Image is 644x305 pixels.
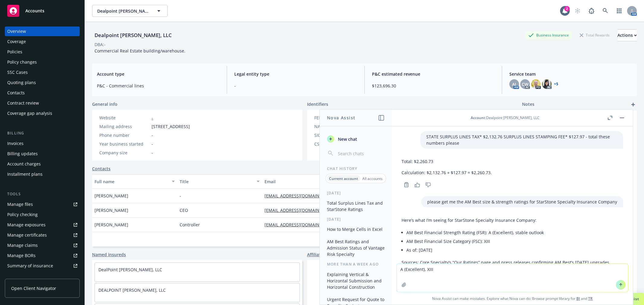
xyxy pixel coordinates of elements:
span: - [152,132,153,138]
p: Calculation: $2,132.76 + $127.97 = $2,260.73. [402,169,492,176]
div: Account charges [7,159,41,169]
button: Title [177,174,262,189]
span: CW [522,81,528,87]
h1: Nova Assist [327,115,355,121]
button: Thumbs down [423,181,433,189]
a: TR [588,296,593,301]
a: Policies [5,47,80,57]
a: Named insureds [92,251,126,258]
div: Manage certificates [7,230,47,240]
div: Phone number [99,132,149,138]
div: SSC Cases [7,68,28,77]
div: [DATE] [320,217,392,222]
span: Account [471,115,485,120]
a: Billing updates [5,149,80,159]
button: Total Surplus Lines Tax and StarStone Ratings [325,198,387,214]
a: +5 [554,82,558,86]
div: Billing updates [7,149,38,159]
div: Manage exposures [7,220,46,230]
div: Contacts [7,88,25,98]
a: Manage claims [5,241,80,250]
div: Summary of insurance [7,261,53,271]
div: [DATE] [320,190,392,196]
button: AM Best Ratings and Admission Status of Vantage Risk Specialty [325,237,387,259]
div: More than a week ago [320,262,392,267]
li: AM Best Financial Size Category (FSC): XIII [406,237,623,246]
span: Accounts [25,8,44,13]
input: Search chats [337,149,385,158]
div: Contract review [7,98,39,108]
div: Website [99,115,149,121]
div: Full name [95,178,168,185]
a: Switch app [613,5,625,17]
div: Overview [7,27,26,36]
div: NAICS [314,123,364,130]
a: Coverage [5,37,80,46]
div: Title [180,178,253,185]
a: Affiliated accounts [307,251,346,258]
a: Contacts [5,88,80,98]
span: Account type [97,71,219,77]
p: STATE SURPLUS LINES TAX* $2,132.76 SURPLUS LINES STAMPING FEE* $127.97 - total these numbers please [426,134,617,146]
p: Sources: Core Specialty’s “Our Ratings” page and press releases confirming AM Best’s [DATE] upgra... [402,259,623,272]
div: Manage claims [7,241,38,250]
span: $123,696.30 [372,83,495,89]
span: Manage exposures [5,220,80,230]
a: Coverage gap analysis [5,108,80,118]
span: [PERSON_NAME] [95,207,128,213]
p: Total: $2,260.73 [402,158,492,165]
button: Dealpoint [PERSON_NAME], LLC [92,5,168,17]
a: add [630,101,637,108]
textarea: A (Excellent), XIII [397,264,628,292]
span: [STREET_ADDRESS] [152,123,190,130]
div: FEIN [314,115,364,121]
a: Policy changes [5,57,80,67]
span: Controller [180,222,200,228]
a: Report a Bug [585,5,598,17]
span: New chat [337,136,357,142]
span: General info [92,101,117,107]
div: 2 [564,6,570,11]
a: Summary of insurance [5,261,80,271]
a: Manage certificates [5,230,80,240]
p: please get me the AM Best size & strength ratings for StarStone Specialty Insurance Company [427,199,617,205]
span: Legal entity type [234,71,357,77]
span: - [152,149,153,156]
div: Manage BORs [7,251,36,260]
div: SIC code [314,132,364,138]
div: Business Insurance [525,31,572,39]
div: Policy checking [7,210,38,219]
span: - [234,83,357,89]
a: Manage files [5,200,80,209]
div: Invoices [7,139,24,148]
div: Manage files [7,200,33,209]
a: Quoting plans [5,78,80,87]
div: Billing [5,130,80,136]
a: Start snowing [572,5,584,17]
div: CSLB [314,141,364,147]
li: As of: [DATE] [406,246,623,254]
a: BI [576,296,580,301]
span: Service team [509,71,632,77]
a: Contract review [5,98,80,108]
span: P&C - Commercial lines [97,83,219,89]
p: Here’s what I’m seeing for StarStone Specialty Insurance Company: [402,217,623,223]
a: Account charges [5,159,80,169]
a: DealPoint [PERSON_NAME], LLC [98,267,162,272]
span: Notes [522,101,534,108]
a: Accounts [5,2,80,19]
a: DEALPOINT [PERSON_NAME], LLC [98,287,166,293]
button: Full name [92,174,177,189]
p: All accounts [362,176,383,181]
a: - [152,115,153,121]
span: Dealpoint [PERSON_NAME], LLC [97,8,149,14]
div: Actions [617,30,637,41]
div: Quoting plans [7,78,36,87]
div: Dealpoint [PERSON_NAME], LLC [92,31,174,39]
div: Year business started [99,141,149,147]
a: Manage BORs [5,251,80,260]
span: [PERSON_NAME] [95,193,128,199]
img: photo [531,79,541,89]
a: [EMAIL_ADDRESS][DOMAIN_NAME] [264,222,340,228]
div: Installment plans [7,169,43,179]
